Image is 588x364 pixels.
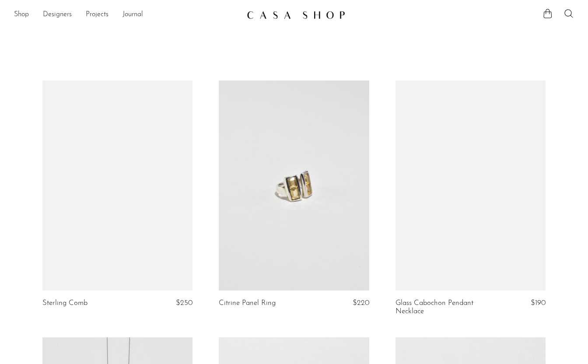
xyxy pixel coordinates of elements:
[219,299,276,307] a: Citrine Panel Ring
[43,9,72,21] a: Designers
[122,9,143,21] a: Journal
[14,7,240,22] nav: Desktop navigation
[86,9,108,21] a: Projects
[531,299,546,307] span: $190
[14,7,240,22] ul: NEW HEADER MENU
[395,299,495,315] a: Glass Cabochon Pendant Necklace
[42,299,87,307] a: Sterling Comb
[176,299,192,307] span: $250
[14,9,29,21] a: Shop
[353,299,369,307] span: $220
